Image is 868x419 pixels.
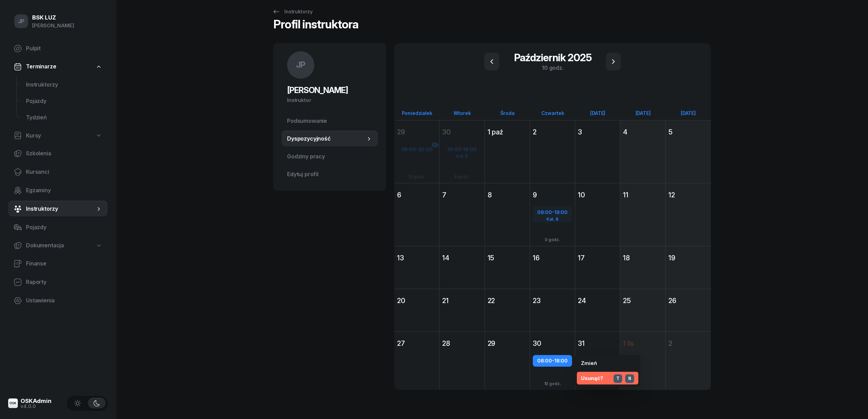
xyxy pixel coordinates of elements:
div: OSKAdmin [21,398,52,404]
span: Finanse [26,259,102,268]
button: Usunąć?TN [577,372,638,385]
span: Egzaminy [26,186,102,195]
a: Tydzień [21,109,108,126]
a: Edytuj profil [282,166,378,183]
div: - [533,208,571,217]
span: 18:00 [554,209,568,215]
span: Ustawienia [26,296,102,305]
span: Kursanci [26,168,102,176]
span: 08:00 [537,357,552,364]
span: JP [296,61,306,69]
span: Pojazdy [26,223,102,232]
span: JP [18,18,25,24]
div: 0 godz. [541,236,564,243]
div: 22 [488,296,527,305]
span: Terminarze [26,62,56,71]
span: Szkolenia [26,149,102,158]
span: 18:00 [554,357,568,364]
a: Terminarze [8,59,108,75]
span: Tydzień [26,113,102,122]
div: Wtorek [439,110,485,116]
span: Dokumentacja [26,241,64,250]
div: Środa [485,110,530,116]
div: 25 [623,296,662,305]
div: 10 godz. [540,380,565,387]
h2: [PERSON_NAME] [287,85,372,96]
div: 20 [397,296,436,305]
img: logo-xs@2x.png [8,398,18,408]
div: Profil instruktora [273,18,358,35]
a: Kursanci [8,164,108,180]
div: [DATE] [666,110,711,116]
a: Dyspozycyjność [282,131,378,147]
div: 8 [488,190,527,200]
div: Instruktor [287,96,372,105]
a: Instruktorzy [21,77,108,93]
div: 3 [578,127,617,137]
span: Dyspozycyjność [287,134,366,143]
span: Pulpit [26,44,102,53]
a: Instruktorzy [266,5,319,18]
a: Godziny pracy [282,148,378,165]
a: Raporty [8,274,108,290]
h1: październik 2025 [512,51,594,64]
span: Raporty [26,278,102,287]
span: Podsumowanie [287,117,372,126]
div: 7 [442,190,482,200]
div: Czwartek [530,110,575,116]
a: Pojazdy [8,219,108,236]
div: Poniedziałek [394,110,439,116]
a: Dokumentacja [8,238,108,253]
div: 31 [578,339,617,348]
div: Kat. B [533,217,571,221]
div: 28 [442,339,482,348]
div: Instruktorzy [272,8,313,16]
div: v4.0.0 [21,404,52,409]
kbd: N [625,374,634,383]
span: Kursy [26,131,41,140]
button: Zmień [577,357,638,370]
a: Egzaminy [8,182,108,199]
div: 11 [623,190,662,200]
span: 08:00 [537,209,552,215]
div: [DATE] [575,110,620,116]
div: Usunąć? [581,374,603,383]
div: 10 [578,190,617,200]
div: 12 [668,190,708,200]
a: Kursy [8,128,108,144]
div: 13 [397,253,436,263]
div: 15 [488,253,527,263]
div: 30 [533,339,572,348]
a: Pojazdy [21,93,108,109]
div: 1 paź [488,127,527,137]
a: Instruktorzy [8,201,108,217]
div: 19 [668,253,708,263]
div: [DATE] [620,110,665,116]
div: 16 [533,253,572,263]
span: Pojazdy [26,97,102,106]
div: 23 [533,296,572,305]
div: 9 [533,190,572,200]
a: Ustawienia [8,292,108,309]
span: Instruktorzy [26,205,95,213]
a: Podsumowanie [282,113,378,129]
div: 10 godz. [512,64,594,72]
div: [PERSON_NAME] [32,21,74,30]
div: 24 [578,296,617,305]
div: 29 [488,339,527,348]
div: 27 [397,339,436,348]
div: - [533,356,571,365]
div: 26 [668,296,708,305]
div: 4 [623,127,662,137]
div: 6 [397,190,436,200]
span: Instruktorzy [26,80,102,89]
a: Pulpit [8,40,108,57]
div: 14 [442,253,482,263]
div: 21 [442,296,482,305]
div: 5 [668,127,708,137]
span: Edytuj profil [287,170,372,179]
div: 18 [623,253,662,263]
span: Godziny pracy [287,152,372,161]
div: BSK LUZ [32,15,74,21]
kbd: T [613,374,622,383]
